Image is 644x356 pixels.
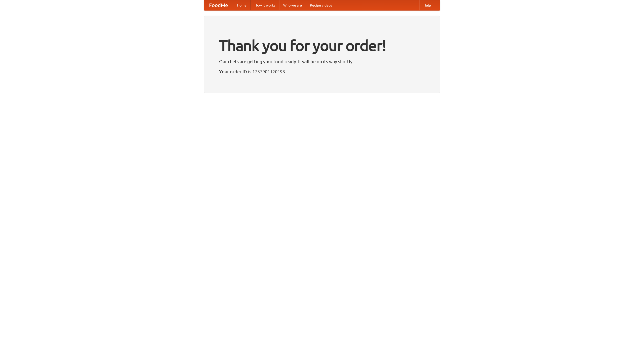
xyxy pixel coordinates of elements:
h1: Thank you for your order! [219,33,425,58]
a: How it works [251,0,279,10]
a: Recipe videos [306,0,336,10]
a: Home [233,0,251,10]
p: Your order ID is 1757901120193. [219,68,425,75]
a: Help [419,0,435,10]
p: Our chefs are getting your food ready. It will be on its way shortly. [219,58,425,65]
a: FoodMe [204,0,233,10]
a: Who we are [279,0,306,10]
